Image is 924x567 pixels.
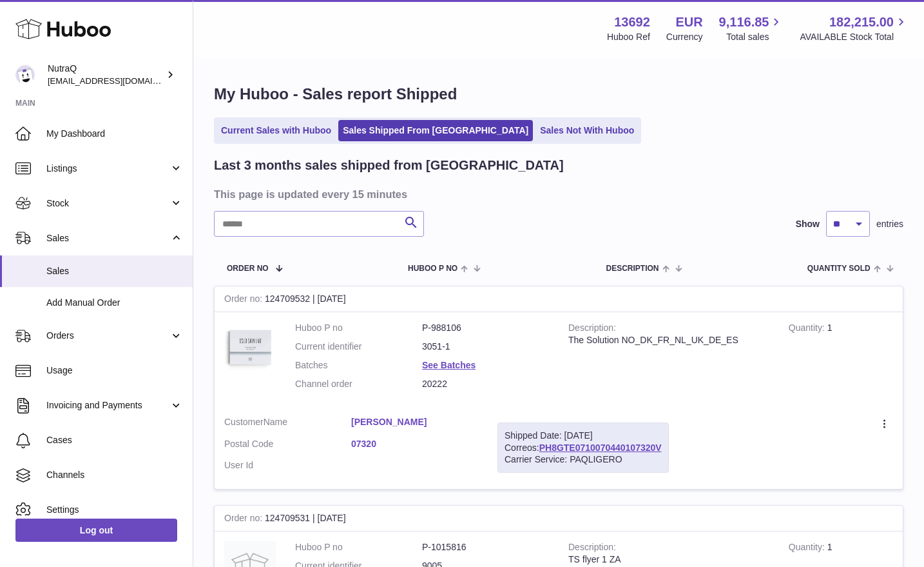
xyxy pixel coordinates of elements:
img: 136921728478892.jpg [224,322,276,373]
div: Currency [666,31,703,43]
span: [EMAIL_ADDRESS][DOMAIN_NAME] [48,75,189,86]
dt: User Id [224,459,351,472]
span: Listings [46,163,169,175]
span: Channels [46,469,183,481]
dt: Huboo P no [295,541,422,553]
td: 1 [779,312,903,406]
span: Orders [46,330,169,342]
a: Sales Not With Huboo [535,120,639,141]
dd: 3051-1 [422,341,549,353]
div: Correos: [497,423,669,473]
a: 9,116.85 Total sales [719,14,784,43]
span: 182,215.00 [829,14,894,31]
img: log@nutraq.com [15,65,35,85]
div: TS flyer 1 ZA [568,553,769,566]
span: Sales [46,265,183,277]
div: NutraQ [48,63,164,87]
span: Description [606,264,659,273]
a: PH8GTE0710070440107320V [539,443,662,453]
span: entries [876,218,903,230]
span: Stock [46,197,169,210]
div: Carrier Service: PAQLIGERO [505,453,662,466]
div: Huboo Ref [607,31,650,43]
a: Current Sales with Huboo [217,120,336,141]
span: My Dashboard [46,128,183,140]
span: Total sales [726,31,784,43]
h1: My Huboo - Sales report Shipped [214,84,903,104]
a: Log out [15,519,177,542]
dt: Postal Code [224,438,351,453]
label: Show [796,218,820,230]
span: Usage [46,364,183,377]
span: AVAILABLE Stock Total [800,31,909,43]
div: 124709531 | [DATE] [215,506,903,532]
strong: 13692 [614,14,650,31]
dt: Huboo P no [295,322,422,334]
span: Invoicing and Payments [46,399,169,412]
dt: Batches [295,359,422,372]
dt: Name [224,416,351,432]
div: The Solution NO_DK_FR_NL_UK_DE_ES [568,334,769,346]
h3: This page is updated every 15 minutes [214,187,900,201]
dd: P-1015816 [422,541,549,553]
span: Add Manual Order [46,297,183,309]
a: 182,215.00 AVAILABLE Stock Total [800,14,909,43]
h2: Last 3 months sales shipped from [GEOGRAPHIC_DATA] [214,157,564,174]
strong: Description [568,542,616,555]
strong: Order no [224,293,265,307]
span: Sales [46,232,169,244]
span: Settings [46,504,183,516]
span: Order No [227,264,269,273]
dd: P-988106 [422,322,549,334]
span: Quantity Sold [807,264,871,273]
div: Shipped Date: [DATE] [505,430,662,442]
strong: EUR [675,14,702,31]
a: [PERSON_NAME] [351,416,478,428]
div: 124709532 | [DATE] [215,286,903,312]
span: Huboo P no [408,264,457,273]
span: 9,116.85 [719,14,769,31]
span: Cases [46,434,183,446]
dd: 20222 [422,378,549,390]
a: See Batches [422,360,476,370]
span: Customer [224,417,264,427]
dt: Current identifier [295,341,422,353]
strong: Order no [224,513,265,526]
a: 07320 [351,438,478,450]
dt: Channel order [295,378,422,390]
a: Sales Shipped From [GEOGRAPHIC_DATA] [338,120,533,141]
strong: Description [568,323,616,336]
strong: Quantity [789,323,827,336]
strong: Quantity [789,542,827,555]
